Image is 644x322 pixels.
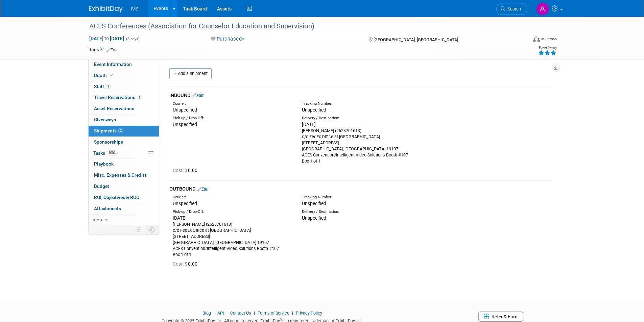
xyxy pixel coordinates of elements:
[145,225,159,234] td: Toggle Event Tabs
[192,93,204,98] a: Edit
[118,128,123,133] span: 2
[134,225,145,234] td: Personalize Event Tab Strip
[89,126,159,137] a: Shipments2
[230,311,251,316] a: Contact Us
[94,117,116,122] span: Giveaways
[173,200,292,207] div: Unspecified
[94,172,147,178] span: Misc. Expenses & Credits
[89,59,159,70] a: Event Information
[302,195,453,200] div: Tracking Number:
[302,128,421,164] div: [PERSON_NAME] (2623701613) c/o FedEx Office at [GEOGRAPHIC_DATA] [STREET_ADDRESS] [GEOGRAPHIC_DAT...
[94,95,142,100] span: Travel Reservations
[137,95,142,100] span: 1
[89,46,118,53] td: Tags
[302,116,421,121] div: Delivery / Destination:
[89,203,159,214] a: Attachments
[302,209,421,215] div: Delivery / Destination:
[87,20,517,32] div: ACES Conferences (Association for Counselor Education and Supervision)
[541,36,557,42] div: In-Person
[89,103,159,114] a: Asset Reservations
[94,206,121,211] span: Attachments
[173,101,292,106] div: Courier:
[169,185,550,193] div: OUTBOUND
[173,122,197,127] span: Unspecified
[536,2,549,15] img: Aaron Lentscher
[93,217,103,222] span: more
[169,92,550,99] div: INBOUND
[217,311,224,316] a: API
[106,84,111,89] span: 1
[296,311,322,316] a: Privacy Policy
[496,3,527,15] a: Search
[208,35,247,43] button: Purchased
[89,115,159,125] a: Giveaways
[89,192,159,203] a: ROI, Objectives & ROO
[89,181,159,192] a: Budget
[94,128,123,133] span: Shipments
[173,221,292,258] div: [PERSON_NAME] (2623701613) c/o FedEx Office at [GEOGRAPHIC_DATA] [STREET_ADDRESS] [GEOGRAPHIC_DAT...
[258,311,289,316] a: Terms of Service
[173,215,292,221] div: [DATE]
[93,150,118,156] span: Tasks
[94,195,139,200] span: ROI, Objectives & ROO
[487,35,557,45] div: Event Format
[197,187,209,192] a: Edit
[89,159,159,170] a: Playbook
[89,92,159,103] a: Travel Reservations1
[173,168,200,173] span: 0.00
[89,70,159,81] a: Booth
[89,215,159,225] a: more
[280,318,282,321] sup: ®
[169,68,212,79] a: Add a Shipment
[505,6,521,11] span: Search
[89,148,159,159] a: Tasks100%
[202,311,211,316] a: Blog
[94,73,115,78] span: Booth
[94,139,123,145] span: Sponsorships
[173,106,292,113] div: Unspecified
[173,116,292,121] div: Pick-up / Drop-Off:
[302,101,453,106] div: Tracking Number:
[89,170,159,181] a: Misc. Expenses & Credits
[94,106,134,111] span: Asset Reservations
[302,107,326,113] span: Unspecified
[225,311,229,316] span: |
[103,36,110,41] span: to
[173,209,292,215] div: Pick-up / Drop-Off:
[302,121,421,128] div: [DATE]
[107,150,118,155] span: 100%
[212,311,216,316] span: |
[302,201,326,206] span: Unspecified
[94,161,114,167] span: Playbook
[89,35,124,42] span: [DATE] [DATE]
[290,311,295,316] span: |
[89,81,159,92] a: Staff1
[89,137,159,148] a: Sponsorships
[302,215,326,221] span: Unspecified
[533,36,540,42] img: Format-Inperson.png
[131,6,139,11] span: IVS
[94,183,109,189] span: Budget
[94,84,111,89] span: Staff
[106,48,118,52] a: Edit
[374,37,458,42] span: [GEOGRAPHIC_DATA], [GEOGRAPHIC_DATA]
[110,73,113,77] i: Booth reservation complete
[89,6,123,13] img: ExhibitDay
[173,195,292,200] div: Courier:
[94,61,132,67] span: Event Information
[478,312,523,322] a: Refer & Earn
[125,37,140,41] span: (3 days)
[538,46,556,50] div: Event Rating
[252,311,257,316] span: |
[173,168,188,173] span: Cost: $
[173,261,188,267] span: Cost: $
[173,261,200,267] span: 0.00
